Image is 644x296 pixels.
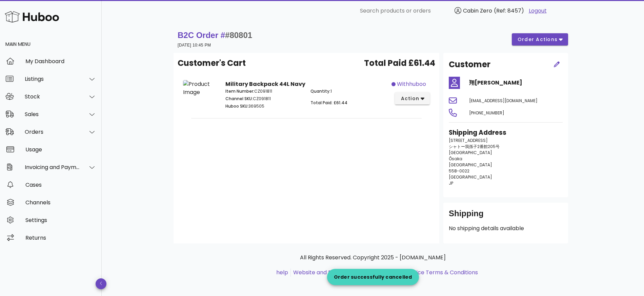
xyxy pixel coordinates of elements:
p: CZ091811 [225,88,302,94]
span: order actions [517,36,558,43]
span: withhuboo [397,80,426,88]
div: Shipping [449,208,563,224]
h4: 翔[PERSON_NAME] [469,79,563,87]
span: Cabin Zero [463,7,492,15]
div: Invoicing and Payments [25,164,80,170]
button: order actions [512,33,568,45]
div: Listings [25,76,80,82]
span: Item Number: [225,88,254,94]
div: Returns [25,235,96,241]
span: action [400,95,419,102]
button: action [395,92,430,105]
span: [STREET_ADDRESS] [449,137,488,143]
span: [GEOGRAPHIC_DATA] [449,150,492,155]
span: (Ref: 8457) [494,7,524,15]
span: 558-0022 [449,168,469,174]
span: JP [449,180,453,186]
a: Service Terms & Conditions [405,269,478,276]
span: Quantity: [310,88,330,94]
div: Settings [25,217,96,223]
p: No shipping details available [449,224,563,233]
h3: Shipping Address [449,128,563,137]
h2: Customer [449,58,490,71]
div: Order successfully cancelled [327,274,419,280]
div: My Dashboard [25,58,96,64]
span: Customer's Cart [178,57,246,69]
span: Total Paid: £61.44 [310,100,347,106]
span: [GEOGRAPHIC_DATA] [449,162,492,168]
p: CZ091811 [225,96,302,102]
strong: Military Backpack 44L Navy [225,80,305,88]
span: Total Paid £61.44 [364,57,435,69]
span: Channel SKU: [225,96,253,101]
a: Logout [529,7,547,15]
span: シャトー我孫子2番館205号 [449,144,500,149]
div: Orders [25,129,80,135]
img: Product Image [183,80,217,96]
a: Website and Dashboard Terms of Use [293,269,395,276]
div: Usage [25,146,96,153]
small: [DATE] 10:45 PM [178,43,211,48]
strong: B2C Order # [178,31,252,40]
span: #80801 [225,31,252,40]
p: 1 [310,88,387,94]
p: All Rights Reserved. Copyright 2025 - [DOMAIN_NAME] [179,254,567,262]
span: [GEOGRAPHIC_DATA] [449,174,492,180]
li: and [291,269,478,277]
div: Stock [25,93,80,100]
a: help [276,269,288,276]
span: Huboo SKU: [225,103,248,109]
div: Channels [25,199,96,206]
div: Sales [25,111,80,117]
div: Cases [25,182,96,188]
p: 369505 [225,103,302,109]
img: Huboo Logo [5,10,59,24]
span: [PHONE_NUMBER] [469,110,504,116]
span: Ōsaka [449,156,462,162]
span: [EMAIL_ADDRESS][DOMAIN_NAME] [469,98,538,104]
